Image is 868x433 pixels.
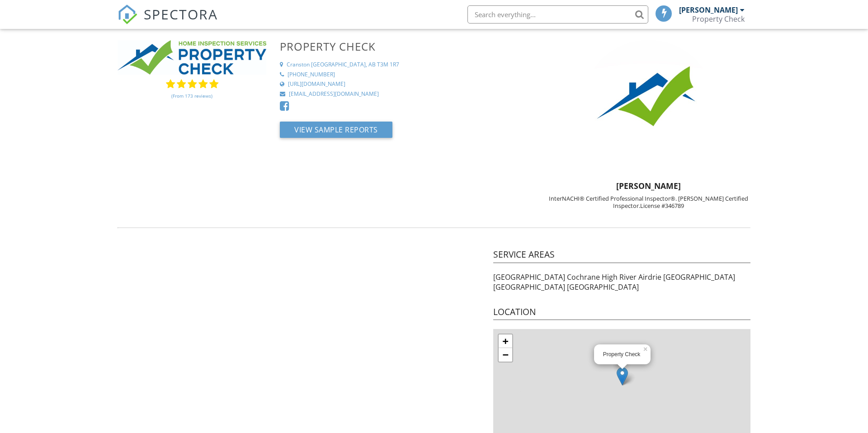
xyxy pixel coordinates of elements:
[311,61,399,69] div: [GEOGRAPHIC_DATA], AB T3M 1R7
[582,40,714,172] img: logo.jpg
[493,272,750,292] p: [GEOGRAPHIC_DATA] Cochrane High River Airdrie [GEOGRAPHIC_DATA] [GEOGRAPHIC_DATA] [GEOGRAPHIC_DATA]
[280,71,536,79] a: [PHONE_NUMBER]
[280,61,536,69] a: Cranston [GEOGRAPHIC_DATA], AB T3M 1R7
[144,5,218,24] span: SPECTORA
[679,5,738,14] div: [PERSON_NAME]
[642,344,651,351] a: ×
[541,195,756,209] div: InterNACHI® Certified Professional Inspector®. [PERSON_NAME] Certified Inspector.License #346789
[280,40,536,52] h3: Property Check
[499,334,512,348] a: Zoom in
[692,14,745,24] div: Property Check
[171,88,212,104] a: (From 173 reviews)
[289,90,379,98] div: [EMAIL_ADDRESS][DOMAIN_NAME]
[118,40,266,75] img: %D0%9B%D0%BE%D0%B3%D0%BE%D1%82%D0%B8%D0%BF_1-0.jpg
[603,351,642,358] div: Property Check
[280,127,392,137] a: View Sample Reports
[280,80,536,88] a: [URL][DOMAIN_NAME]
[541,181,756,190] h5: [PERSON_NAME]
[118,12,218,31] a: SPECTORA
[499,348,512,362] a: Zoom out
[493,306,750,320] h4: Location
[280,122,392,138] button: View Sample Reports
[118,5,137,24] img: The Best Home Inspection Software - Spectora
[280,90,536,98] a: [EMAIL_ADDRESS][DOMAIN_NAME]
[288,80,345,88] div: [URL][DOMAIN_NAME]
[467,5,648,24] input: Search everything...
[493,249,750,263] h4: Service Areas
[287,61,310,69] div: Cranston
[288,71,335,79] div: [PHONE_NUMBER]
